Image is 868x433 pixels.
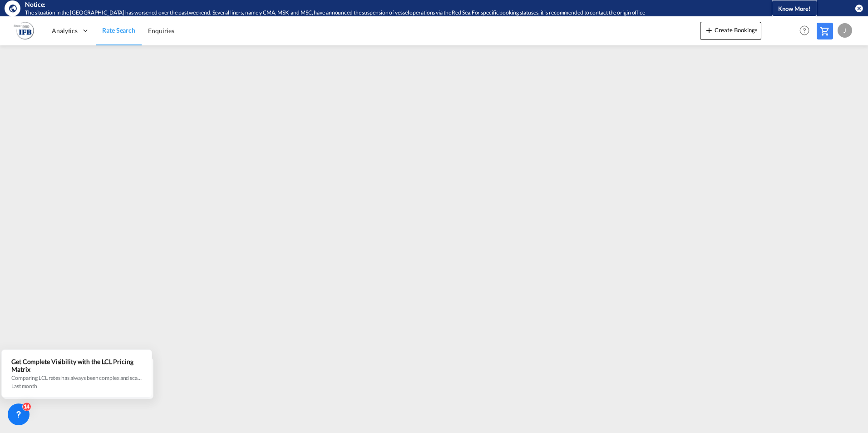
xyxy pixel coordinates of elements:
[96,16,142,45] a: Rate Search
[102,26,135,34] span: Rate Search
[142,16,181,45] a: Enquiries
[854,4,863,13] button: icon-close-circle
[25,9,735,17] div: The situation in the Red Sea has worsened over the past weekend. Several liners, namely CMA, MSK,...
[14,20,34,41] img: b628ab10256c11eeb52753acbc15d091.png
[838,23,852,38] div: J
[148,27,174,34] span: Enquiries
[797,23,812,38] span: Help
[704,25,715,35] md-icon: icon-plus 400-fg
[52,26,78,35] span: Analytics
[45,16,96,45] div: Analytics
[700,22,761,40] button: icon-plus 400-fgCreate Bookings
[778,5,811,12] span: Know More!
[8,4,17,13] md-icon: icon-earth
[797,23,817,39] div: Help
